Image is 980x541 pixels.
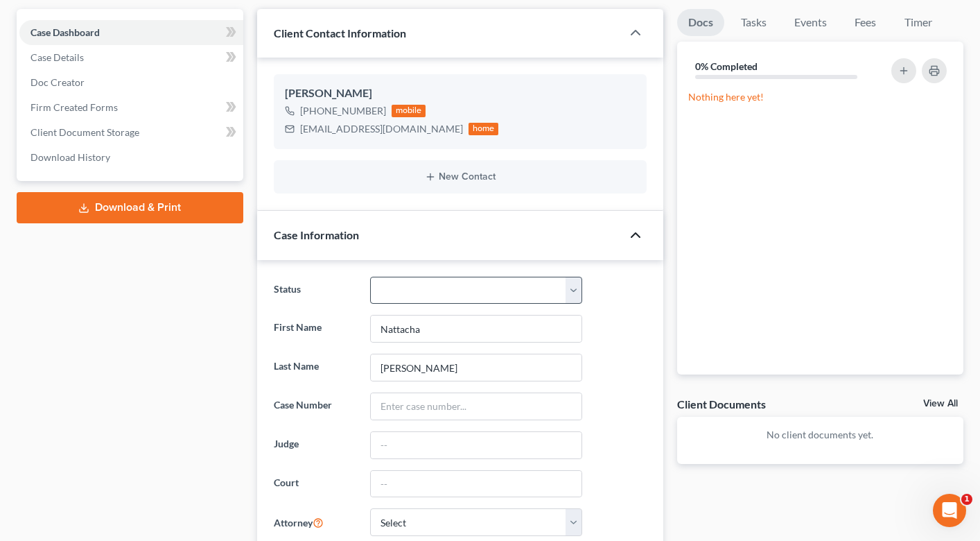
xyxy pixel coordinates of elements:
[695,60,758,72] strong: 0% Completed
[267,315,364,343] label: First Name
[30,26,100,38] span: Case Dashboard
[677,397,766,411] div: Client Documents
[267,508,364,536] label: Attorney
[371,316,581,342] input: Enter First Name...
[274,228,359,241] span: Case Information
[30,101,118,113] span: Firm Created Forms
[19,45,243,70] a: Case Details
[267,470,364,498] label: Court
[30,51,84,63] span: Case Details
[371,393,581,420] input: Enter case number...
[893,9,943,36] a: Timer
[688,90,952,104] p: Nothing here yet!
[933,494,966,527] iframe: Intercom live chat
[285,85,636,102] div: [PERSON_NAME]
[783,9,838,36] a: Events
[19,95,243,120] a: Firm Created Forms
[267,354,364,381] label: Last Name
[30,76,85,88] span: Doc Creator
[730,9,778,36] a: Tasks
[285,171,636,182] button: New Contact
[843,9,888,36] a: Fees
[19,120,243,145] a: Client Document Storage
[17,192,243,223] a: Download & Print
[267,277,364,304] label: Status
[30,151,110,163] span: Download History
[19,20,243,45] a: Case Dashboard
[688,428,952,442] p: No client documents yet.
[19,70,243,95] a: Doc Creator
[371,471,581,497] input: --
[19,145,243,170] a: Download History
[677,9,724,36] a: Docs
[469,123,499,135] div: home
[267,393,364,420] label: Case Number
[300,104,386,118] div: [PHONE_NUMBER]
[371,354,581,381] input: Enter Last Name...
[267,431,364,459] label: Judge
[392,105,426,117] div: mobile
[30,126,139,138] span: Client Document Storage
[371,432,581,458] input: --
[274,26,406,40] span: Client Contact Information
[923,399,958,409] a: View All
[300,122,463,136] div: [EMAIL_ADDRESS][DOMAIN_NAME]
[961,494,972,505] span: 1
